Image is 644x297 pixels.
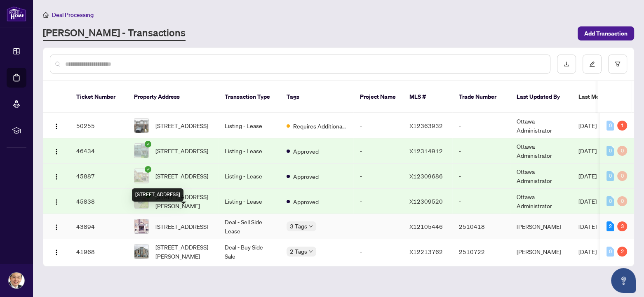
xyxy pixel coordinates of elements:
[309,224,313,228] span: down
[43,12,49,18] span: home
[155,242,212,261] span: [STREET_ADDRESS][PERSON_NAME]
[145,166,151,173] span: check-circle
[608,55,627,74] button: filter
[452,189,510,214] td: -
[606,146,614,156] div: 0
[155,121,208,130] span: [STREET_ADDRESS]
[52,11,94,19] span: Deal Processing
[134,219,148,233] img: thumbnail-img
[578,92,629,101] span: Last Modified Date
[134,245,148,259] img: thumbnail-img
[70,113,127,138] td: 50255
[293,172,319,181] span: Approved
[409,248,443,255] span: X12213762
[578,172,597,180] span: [DATE]
[70,138,127,164] td: 46434
[70,189,127,214] td: 45838
[50,245,63,258] button: Logo
[452,164,510,189] td: -
[557,55,576,74] button: download
[409,172,443,180] span: X12309686
[606,247,614,257] div: 0
[53,173,60,180] img: Logo
[578,197,597,205] span: [DATE]
[353,81,403,113] th: Project Name
[353,138,403,164] td: -
[584,27,628,40] span: Add Transaction
[403,81,452,113] th: MLS #
[510,239,572,264] td: [PERSON_NAME]
[615,61,620,67] span: filter
[353,239,403,264] td: -
[578,248,597,255] span: [DATE]
[218,189,280,214] td: Listing - Lease
[578,122,597,129] span: [DATE]
[53,249,60,256] img: Logo
[53,148,60,155] img: Logo
[134,144,148,158] img: thumbnail-img
[127,81,218,113] th: Property Address
[50,220,63,233] button: Logo
[452,113,510,138] td: -
[353,214,403,239] td: -
[510,113,572,138] td: Ottawa Administrator
[578,147,597,154] span: [DATE]
[53,199,60,205] img: Logo
[510,81,572,113] th: Last Updated By
[293,147,319,156] span: Approved
[452,239,510,264] td: 2510722
[309,249,313,254] span: down
[50,169,63,183] button: Logo
[452,214,510,239] td: 2510418
[589,61,595,67] span: edit
[280,81,353,113] th: Tags
[134,119,148,133] img: thumbnail-img
[606,196,614,206] div: 0
[409,147,443,154] span: X12314912
[155,222,208,231] span: [STREET_ADDRESS]
[7,6,26,21] img: logo
[70,214,127,239] td: 43894
[145,141,151,147] span: check-circle
[50,119,63,132] button: Logo
[606,221,614,231] div: 2
[564,61,569,67] span: download
[134,169,148,183] img: thumbnail-img
[53,224,60,230] img: Logo
[617,196,627,206] div: 0
[293,197,319,206] span: Approved
[510,214,572,239] td: [PERSON_NAME]
[409,197,443,205] span: X12309520
[353,189,403,214] td: -
[510,138,572,164] td: Ottawa Administrator
[617,221,627,231] div: 3
[583,55,602,74] button: edit
[510,164,572,189] td: Ottawa Administrator
[617,247,627,257] div: 2
[510,189,572,214] td: Ottawa Administrator
[132,188,183,202] div: [STREET_ADDRESS]
[611,268,636,293] button: Open asap
[353,113,403,138] td: -
[50,144,63,157] button: Logo
[53,123,60,130] img: Logo
[293,121,347,131] span: Requires Additional Docs
[452,138,510,164] td: -
[606,121,614,131] div: 0
[617,171,627,181] div: 0
[353,164,403,189] td: -
[218,164,280,189] td: Listing - Lease
[43,26,186,41] a: [PERSON_NAME] - Transactions
[70,81,127,113] th: Ticket Number
[218,81,280,113] th: Transaction Type
[409,122,443,129] span: X12363932
[290,221,307,231] span: 3 Tags
[9,273,24,288] img: Profile Icon
[155,192,212,210] span: [STREET_ADDRESS][PERSON_NAME]
[606,171,614,181] div: 0
[290,247,307,256] span: 2 Tags
[155,171,208,181] span: [STREET_ADDRESS]
[578,223,597,230] span: [DATE]
[218,113,280,138] td: Listing - Lease
[452,81,510,113] th: Trade Number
